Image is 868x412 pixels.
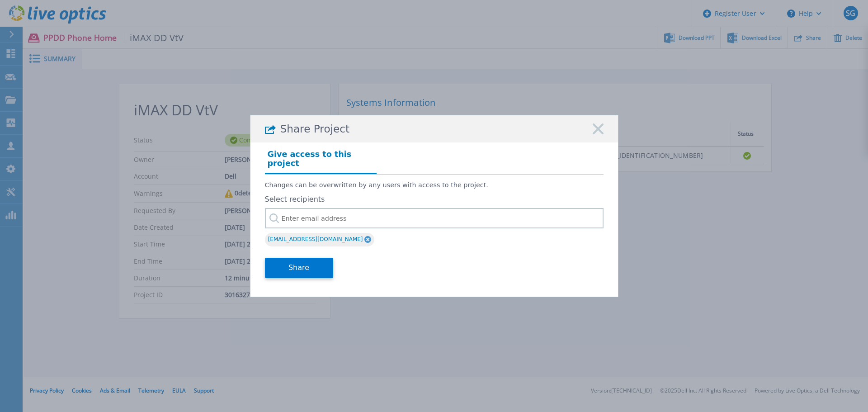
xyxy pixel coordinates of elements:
[265,208,604,228] input: Enter email address
[280,123,350,135] span: Share Project
[265,147,377,174] h4: Give access to this project
[265,181,604,189] p: Changes can be overwritten by any users with access to the project.
[265,233,374,246] div: [EMAIL_ADDRESS][DOMAIN_NAME]
[265,258,333,278] button: Share
[265,195,604,204] label: Select recipients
